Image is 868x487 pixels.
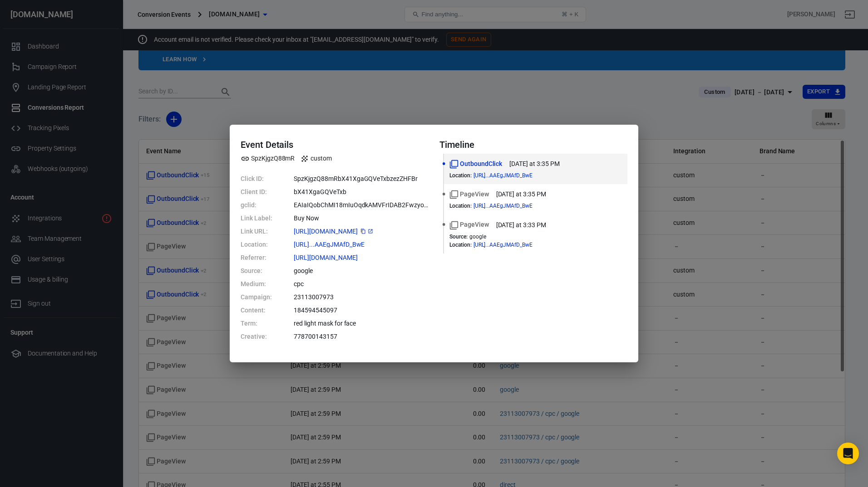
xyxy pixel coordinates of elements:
dd: bX41XgaGQVeTxb [294,187,429,197]
dd: Buy Now [294,214,429,223]
span: Integration [300,154,332,163]
dt: Content: [241,306,272,315]
dt: gclid: [241,200,272,210]
span: Standard event name [449,220,489,229]
dd: cpc [294,279,429,289]
dt: Source : [449,234,468,240]
dt: Location : [449,172,472,179]
span: https://thetrustedshopper.com/bluetooth-headphones-will-never-give-you-the-best-sound-quality/?ut... [473,173,549,178]
dd: 778700143157 [294,332,429,341]
dt: Term: [241,319,272,328]
dd: 23113007973 [294,292,429,302]
time: 2025-10-12T15:35:54+11:00 [509,159,559,169]
span: Standard event name [449,190,489,199]
h4: Event Details [241,139,429,150]
span: https://www.google.com/ [294,254,374,261]
dd: 184594545097 [294,306,429,315]
span: https://thetrustedshopper.com/bluetooth-headphones-will-never-give-you-the-best-sound-quality/?ut... [473,203,549,209]
dd: google [294,266,429,276]
dd: red light mask for face [294,319,429,328]
dt: Campaign: [241,292,272,302]
dt: Client ID: [241,187,272,197]
dt: Link URL: [241,227,272,236]
span: https://thetrustedshopper.com/bluetooth-headphones-will-never-give-you-the-best-sound-quality/?ut... [473,242,549,248]
span: google [469,234,486,240]
dd: SpzKjgzQ88mRbX41XgaGQVeTxbzezZHFBr [294,174,429,184]
h4: Timeline [439,139,627,150]
dt: Medium: [241,279,272,289]
div: Open Intercom Messenger [837,443,859,464]
dt: Click ID: [241,174,272,184]
span: https://glokore.com/ledmask/inter4/?affId=nva&uid=2566&c2=736&c1=430&sub5=--CLICK-ID-- [294,228,374,234]
a: Open in new tab [367,228,374,235]
dt: Referrer: [241,253,272,263]
time: 2025-10-12T15:33:36+11:00 [496,220,546,230]
span: Property [241,154,295,163]
dd: EAIaIQobChMI18mIuOqdkAMVFrIDAB2FwzyoEAAYASAAEgJMAfD_BwE [294,200,429,210]
dt: Location: [241,240,272,249]
time: 2025-10-12T15:35:49+11:00 [496,190,546,199]
span: https://thetrustedshopper.com/bluetooth-headphones-will-never-give-you-the-best-sound-quality/?ut... [294,241,381,248]
dt: Location : [449,203,472,209]
button: copy [360,228,367,235]
dt: Source: [241,266,272,276]
dt: Link Label: [241,214,272,223]
dt: Location : [449,242,472,248]
dt: Creative: [241,332,272,341]
span: Standard event name [449,159,502,169]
